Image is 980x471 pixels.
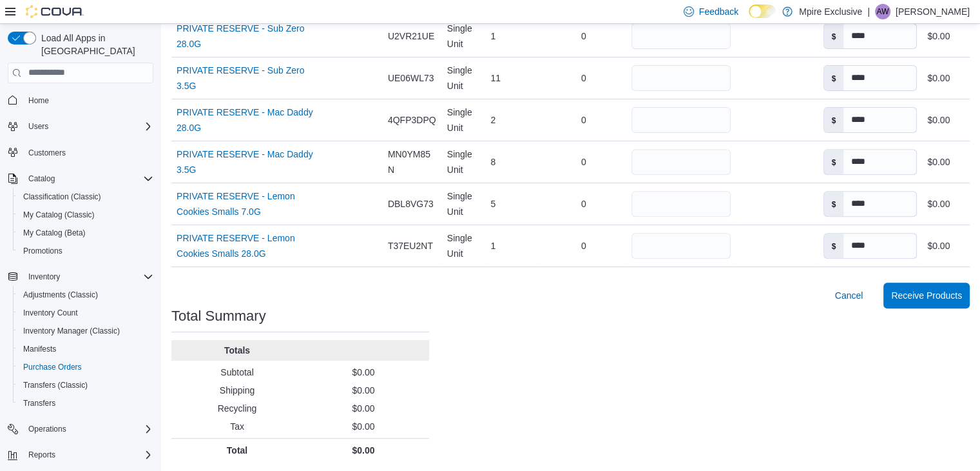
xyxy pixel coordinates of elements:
label: $ [824,192,844,216]
label: $ [824,150,844,174]
a: Home [23,93,54,108]
span: Inventory Count [23,308,78,318]
p: $0.00 [303,420,424,433]
label: $ [824,108,844,132]
span: Classification (Classic) [23,192,101,202]
span: My Catalog (Classic) [23,210,95,220]
button: Reports [3,446,159,464]
button: Reports [23,447,61,463]
p: $0.00 [303,366,424,379]
span: Promotions [23,246,62,256]
div: Single Unit [442,15,486,57]
span: Adjustments (Classic) [18,287,153,303]
span: Inventory [28,272,60,282]
label: $ [824,66,844,90]
div: $0.00 [927,196,950,212]
div: $0.00 [927,70,950,86]
button: Adjustments (Classic) [13,286,159,304]
span: T37EU2NT [388,238,433,254]
span: Classification (Classic) [18,189,153,205]
span: Manifests [18,341,153,357]
div: 1 [485,233,541,259]
a: PRIVATE RESERVE - Sub Zero 28.0G [177,21,318,52]
div: Single Unit [442,141,486,183]
p: $0.00 [303,384,424,397]
p: $0.00 [303,402,424,415]
a: My Catalog (Classic) [18,207,100,223]
div: 0 [541,191,626,217]
button: Inventory Count [13,304,159,322]
div: $0.00 [927,238,950,254]
button: Customers [3,143,159,162]
span: Home [23,92,153,108]
span: Purchase Orders [18,359,153,375]
img: Cova [26,5,84,18]
div: 0 [541,23,626,49]
div: $0.00 [927,28,950,44]
button: My Catalog (Classic) [13,206,159,224]
span: Receive Products [891,289,962,302]
span: 4QFP3DPQ [388,112,436,128]
span: Manifests [23,344,56,354]
span: Transfers [18,396,153,411]
span: Purchase Orders [23,362,82,372]
span: Operations [23,421,153,437]
span: U2VR21UE [388,28,434,44]
span: Cancel [835,289,863,302]
button: Classification (Classic) [13,188,159,206]
a: Inventory Manager (Classic) [18,323,125,339]
button: Receive Products [883,283,970,308]
span: Users [28,121,48,132]
button: Purchase Orders [13,358,159,376]
p: Total [177,444,298,457]
div: 11 [485,65,541,91]
button: Promotions [13,242,159,260]
span: Operations [28,424,66,434]
div: 0 [541,149,626,175]
button: My Catalog (Beta) [13,224,159,242]
button: Users [3,117,159,135]
p: Subtotal [177,366,298,379]
label: $ [824,234,844,258]
span: Inventory Manager (Classic) [18,323,153,339]
span: Catalog [23,171,153,186]
div: $0.00 [927,112,950,128]
div: Alexsa Whaley [875,4,890,19]
button: Transfers [13,394,159,412]
div: 0 [541,107,626,133]
a: PRIVATE RESERVE - Lemon Cookies Smalls 28.0G [177,230,318,261]
span: My Catalog (Classic) [18,207,153,223]
a: Promotions [18,243,68,259]
div: Single Unit [442,225,486,266]
div: 5 [485,191,541,217]
button: Transfers (Classic) [13,376,159,394]
button: Home [3,91,159,110]
p: $0.00 [303,444,424,457]
span: Reports [28,450,55,460]
a: PRIVATE RESERVE - Mac Daddy 3.5G [177,146,318,177]
a: Transfers (Classic) [18,377,93,393]
p: Tax [177,420,298,433]
span: MN0YM85N [388,146,437,177]
div: $0.00 [927,154,950,170]
button: Inventory [3,268,159,286]
span: Feedback [699,5,738,18]
a: Manifests [18,341,61,357]
h3: Total Summary [171,308,266,324]
p: | [867,4,870,19]
a: PRIVATE RESERVE - Mac Daddy 28.0G [177,105,318,135]
span: Inventory Count [18,305,153,321]
span: Users [23,119,153,134]
label: $ [824,24,844,48]
a: PRIVATE RESERVE - Sub Zero 3.5G [177,63,318,94]
span: Transfers (Classic) [23,380,88,390]
div: 8 [485,149,541,175]
button: Manifests [13,340,159,358]
div: Single Unit [442,57,486,99]
button: Cancel [830,283,869,308]
button: Operations [23,421,72,437]
a: My Catalog (Beta) [18,225,91,241]
button: Catalog [23,171,60,186]
span: Transfers [23,398,55,408]
button: Inventory [23,269,65,285]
